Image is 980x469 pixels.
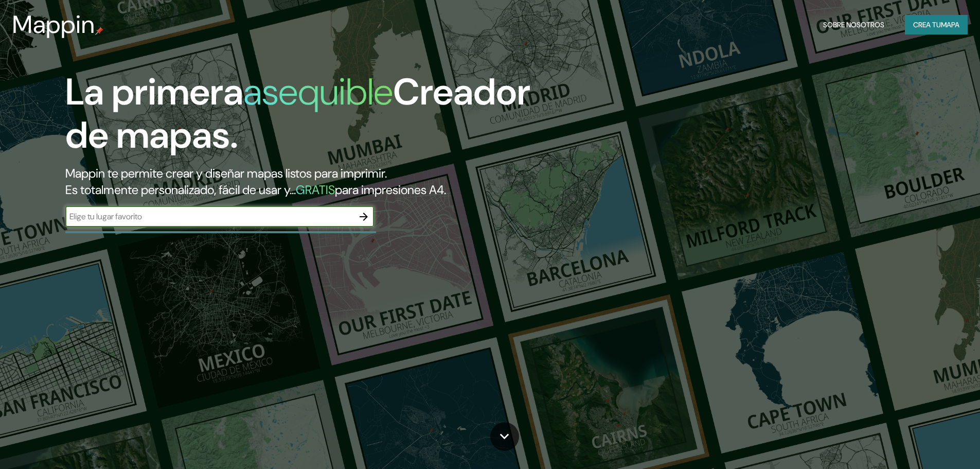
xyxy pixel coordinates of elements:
[65,182,296,198] font: Es totalmente personalizado, fácil de usar y...
[65,68,243,116] font: La primera
[913,20,941,29] font: Crea tu
[12,8,95,41] font: Mappin
[65,68,530,159] font: Creador de mapas.
[335,182,446,198] font: para impresiones A4.
[65,165,387,181] font: Mappin te permite crear y diseñar mapas listos para imprimir.
[296,182,335,198] font: GRATIS
[95,27,103,35] img: pin de mapeo
[819,15,888,34] button: Sobre nosotros
[941,20,959,29] font: mapa
[823,20,884,29] font: Sobre nosotros
[905,15,968,34] button: Crea tumapa
[65,211,353,222] input: Elige tu lugar favorito
[243,68,393,116] font: asequible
